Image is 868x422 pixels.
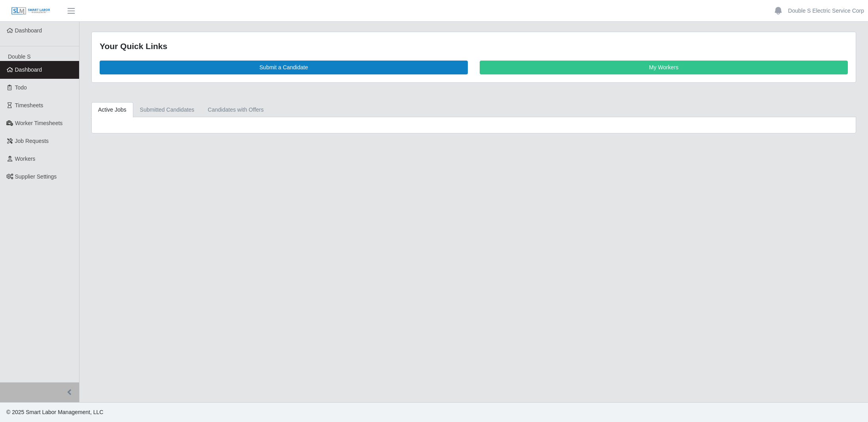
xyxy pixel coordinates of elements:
[15,102,43,108] span: Timesheets
[91,102,133,118] a: Active Jobs
[480,61,848,74] a: My Workers
[15,84,27,91] span: Todo
[15,138,49,144] span: Job Requests
[201,102,270,118] a: Candidates with Offers
[8,53,31,60] span: Double S
[15,27,42,34] span: Dashboard
[15,156,36,162] span: Workers
[100,40,848,53] div: Your Quick Links
[788,7,864,15] a: Double S Electric Service Corp
[133,102,201,118] a: Submitted Candidates
[15,67,42,73] span: Dashboard
[15,173,57,180] span: Supplier Settings
[11,7,51,15] img: SLM Logo
[6,409,103,415] span: © 2025 Smart Labor Management, LLC
[100,61,468,74] a: Submit a Candidate
[15,120,62,126] span: Worker Timesheets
